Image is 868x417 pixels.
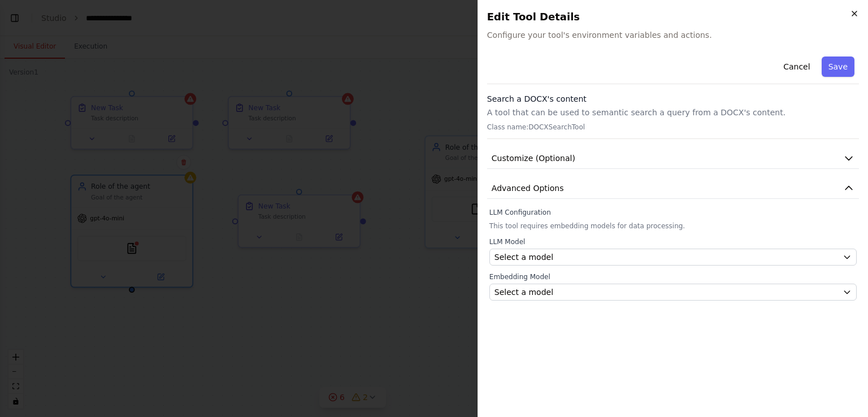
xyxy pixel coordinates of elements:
[494,251,553,263] span: Select a model
[776,57,817,77] button: Cancel
[492,153,575,164] span: Customize (Optional)
[487,123,859,132] p: Class name: DOCXSearchTool
[487,93,859,105] h3: Search a DOCX's content
[489,284,857,301] button: Select a model
[822,57,854,77] button: Save
[487,178,859,199] button: Advanced Options
[489,237,857,246] label: LLM Model
[487,9,859,25] h2: Edit Tool Details
[489,272,857,281] label: Embedding Model
[494,286,553,298] span: Select a model
[487,148,859,169] button: Customize (Optional)
[489,208,857,217] label: LLM Configuration
[492,183,564,194] span: Advanced Options
[489,249,857,266] button: Select a model
[489,221,857,231] p: This tool requires embedding models for data processing.
[487,29,859,41] span: Configure your tool's environment variables and actions.
[487,107,859,118] p: A tool that can be used to semantic search a query from a DOCX's content.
